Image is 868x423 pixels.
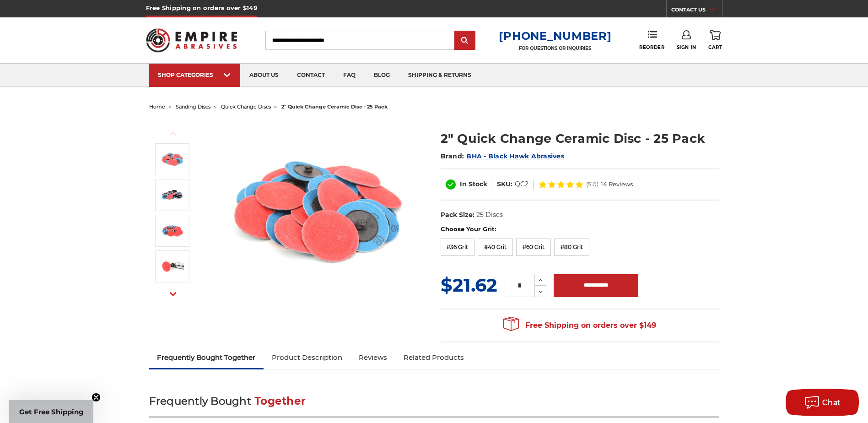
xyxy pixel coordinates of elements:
[466,152,564,160] a: BHA - Black Hawk Abrasives
[281,103,388,110] span: 2" quick change ceramic disc - 25 pack
[288,64,334,87] a: contact
[240,64,288,87] a: about us
[456,32,474,50] input: Submit
[441,225,719,234] label: Choose Your Grit:
[708,30,722,50] a: Cart
[786,389,859,416] button: Chat
[146,22,237,58] img: Empire Abrasives
[441,274,497,296] span: $21.62
[639,30,664,50] a: Reorder
[334,64,365,87] a: faq
[601,181,633,187] span: 14 Reviews
[708,44,722,50] span: Cart
[161,255,184,278] img: air die grinder quick change sanding disc
[264,347,350,368] a: Product Description
[515,179,528,189] dd: QC2
[499,29,611,43] a: [PHONE_NUMBER]
[176,103,210,110] a: sanding discs
[460,180,487,188] span: In Stock
[161,184,184,206] img: 2" Quick Change Ceramic Disc - 25 Pack
[350,347,395,368] a: Reviews
[671,5,722,17] a: CONTACT US
[441,210,474,220] dt: Pack Size:
[441,152,464,160] span: Brand:
[221,103,271,110] a: quick change discs
[639,44,664,50] span: Reorder
[92,393,101,402] button: Close teaser
[162,124,184,143] button: Previous
[161,148,184,171] img: 2 inch quick change sanding disc Ceramic
[499,45,611,51] p: FOR QUESTIONS OR INQUIRIES
[227,120,410,303] img: 2 inch quick change sanding disc Ceramic
[586,181,598,187] span: (5.0)
[441,130,719,147] h1: 2" Quick Change Ceramic Disc - 25 Pack
[476,210,503,220] dd: 25 Discs
[149,347,264,368] a: Frequently Bought Together
[254,395,306,407] span: Together
[677,44,696,50] span: Sign In
[822,398,841,407] span: Chat
[395,347,472,368] a: Related Products
[162,284,184,304] button: Next
[149,395,251,407] span: Frequently Bought
[149,103,165,110] a: home
[161,219,184,242] img: 2" Quick Change Ceramic Disc - 25 Pack
[9,400,93,423] div: Get Free ShippingClose teaser
[158,71,231,78] div: SHOP CATEGORIES
[497,179,512,189] dt: SKU:
[399,64,480,87] a: shipping & returns
[365,64,399,87] a: blog
[503,316,656,335] span: Free Shipping on orders over $149
[19,407,84,416] span: Get Free Shipping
